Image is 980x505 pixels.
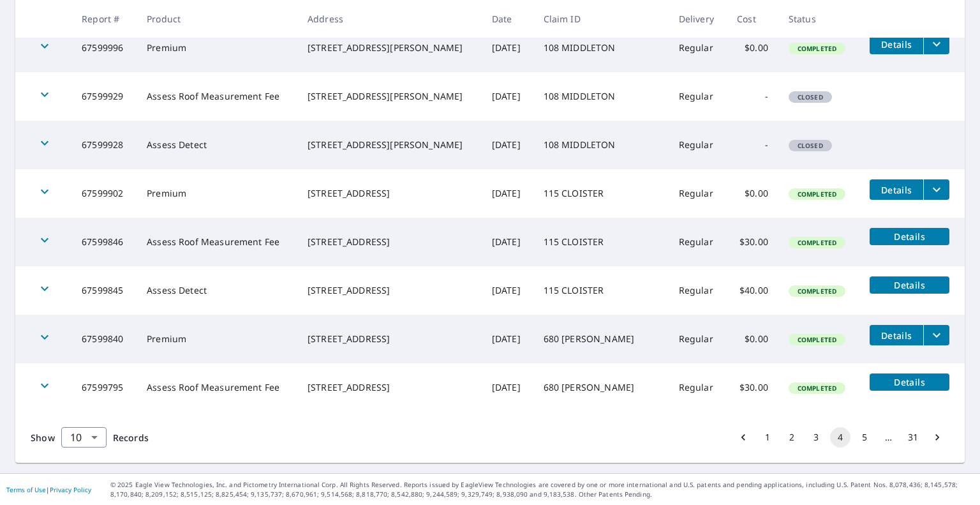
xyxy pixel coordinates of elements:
[790,141,831,150] span: Closed
[71,169,137,218] td: 67599902
[669,315,727,363] td: Regular
[71,121,137,169] td: 67599928
[870,325,923,345] button: detailsBtn-67599840
[137,24,297,72] td: Premium
[533,363,669,412] td: 680 [PERSON_NAME]
[727,218,778,266] td: $30.00
[533,169,669,218] td: 115 CLOISTER
[137,169,297,218] td: Premium
[727,72,778,121] td: -
[308,90,471,103] div: [STREET_ADDRESS][PERSON_NAME]
[482,218,533,266] td: [DATE]
[877,279,942,291] span: Details
[877,230,942,243] span: Details
[308,236,471,248] div: [STREET_ADDRESS]
[733,427,754,448] button: Go to previous page
[927,427,947,448] button: Go to next page
[870,373,949,391] button: detailsBtn-67599795
[877,329,916,342] span: Details
[790,287,844,296] span: Completed
[482,363,533,412] td: [DATE]
[903,427,923,448] button: Go to page 31
[533,72,669,121] td: 108 MIDDLETON
[923,34,949,54] button: filesDropdownBtn-67599996
[6,486,91,494] p: |
[870,276,949,294] button: detailsBtn-67599845
[870,179,923,200] button: detailsBtn-67599902
[308,139,471,151] div: [STREET_ADDRESS][PERSON_NAME]
[71,266,137,315] td: 67599845
[830,427,850,448] button: page 4
[870,228,949,245] button: detailsBtn-67599846
[790,44,844,53] span: Completed
[308,41,471,54] div: [STREET_ADDRESS][PERSON_NAME]
[533,266,669,315] td: 115 CLOISTER
[533,315,669,363] td: 680 [PERSON_NAME]
[137,363,297,412] td: Assess Roof Measurement Fee
[482,72,533,121] td: [DATE]
[727,169,778,218] td: $0.00
[669,24,727,72] td: Regular
[533,24,669,72] td: 108 MIDDLETON
[669,121,727,169] td: Regular
[61,419,107,455] div: 10
[790,335,844,344] span: Completed
[727,121,778,169] td: -
[782,427,802,448] button: Go to page 2
[308,284,471,297] div: [STREET_ADDRESS]
[137,218,297,266] td: Assess Roof Measurement Fee
[727,266,778,315] td: $40.00
[757,427,778,448] button: Go to page 1
[31,432,55,444] span: Show
[790,238,844,247] span: Completed
[71,218,137,266] td: 67599846
[854,427,875,448] button: Go to page 5
[669,169,727,218] td: Regular
[6,485,46,494] a: Terms of Use
[113,432,149,444] span: Records
[308,187,471,200] div: [STREET_ADDRESS]
[137,121,297,169] td: Assess Detect
[482,169,533,218] td: [DATE]
[71,315,137,363] td: 67599840
[731,427,949,448] nav: pagination navigation
[669,72,727,121] td: Regular
[50,485,91,494] a: Privacy Policy
[806,427,826,448] button: Go to page 3
[71,363,137,412] td: 67599795
[137,266,297,315] td: Assess Detect
[482,266,533,315] td: [DATE]
[110,480,974,499] p: © 2025 Eagle View Technologies, Inc. and Pictometry International Corp. All Rights Reserved. Repo...
[533,121,669,169] td: 108 MIDDLETON
[482,315,533,363] td: [DATE]
[71,72,137,121] td: 67599929
[727,315,778,363] td: $0.00
[137,72,297,121] td: Assess Roof Measurement Fee
[669,363,727,412] td: Regular
[923,179,949,200] button: filesDropdownBtn-67599902
[790,384,844,393] span: Completed
[533,218,669,266] td: 115 CLOISTER
[727,363,778,412] td: $30.00
[879,431,899,444] div: …
[727,24,778,72] td: $0.00
[61,427,107,448] div: Show 10 records
[71,24,137,72] td: 67599996
[790,93,831,102] span: Closed
[877,38,916,50] span: Details
[669,266,727,315] td: Regular
[790,190,844,199] span: Completed
[877,376,942,388] span: Details
[308,333,471,345] div: [STREET_ADDRESS]
[870,34,923,54] button: detailsBtn-67599996
[482,24,533,72] td: [DATE]
[923,325,949,345] button: filesDropdownBtn-67599840
[137,315,297,363] td: Premium
[308,381,471,394] div: [STREET_ADDRESS]
[877,184,916,196] span: Details
[669,218,727,266] td: Regular
[482,121,533,169] td: [DATE]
